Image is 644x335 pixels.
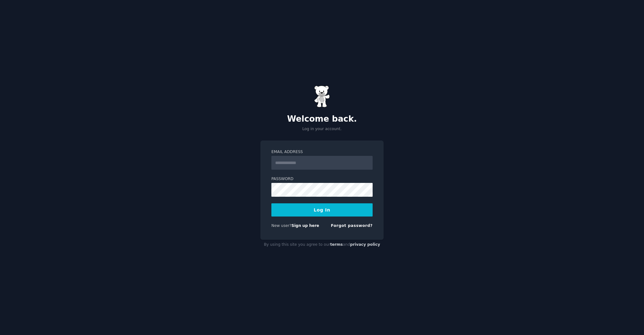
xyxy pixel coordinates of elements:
[260,114,384,124] h2: Welcome back.
[271,149,373,155] label: Email Address
[331,223,373,228] a: Forgot password?
[350,242,380,247] a: privacy policy
[314,85,330,107] img: Gummy Bear
[291,223,319,228] a: Sign up here
[271,176,373,182] label: Password
[330,242,343,247] a: terms
[260,240,384,250] div: By using this site you agree to our and
[271,223,291,228] span: New user?
[271,203,373,217] button: Log In
[260,126,384,132] p: Log in your account.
